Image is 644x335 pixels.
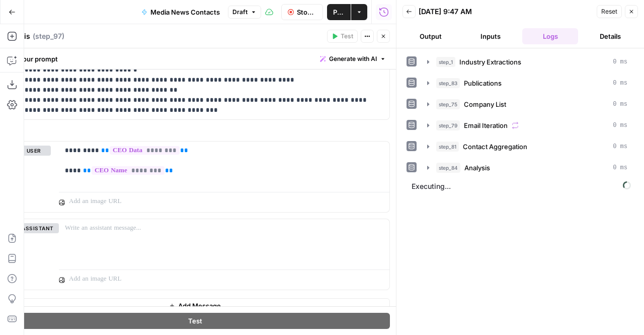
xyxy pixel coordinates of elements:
[33,31,64,41] span: ( step_97 )
[421,75,633,91] button: 0 ms
[436,99,460,109] span: step_75
[327,4,351,20] button: Publish
[522,28,578,44] button: Logs
[582,28,638,44] button: Details
[613,100,627,109] span: 0 ms
[421,160,633,176] button: 0 ms
[601,7,617,16] span: Reset
[281,4,323,20] button: Stop Run
[436,163,460,173] span: step_84
[333,7,345,17] span: Publish
[463,142,527,152] span: Contact Aggregation
[316,52,390,65] button: Generate with AI
[597,5,622,18] button: Reset
[464,99,506,109] span: Company List
[297,7,316,17] span: Stop Run
[464,120,508,130] span: Email Iteration
[613,121,627,130] span: 0 ms
[436,78,460,88] span: step_83
[232,8,248,17] span: Draft
[464,78,502,88] span: Publications
[135,4,226,20] button: Media News Contacts
[228,6,261,19] button: Draft
[421,96,633,112] button: 0 ms
[188,316,202,326] span: Test
[613,142,627,151] span: 0 ms
[613,163,627,172] span: 0 ms
[17,146,51,156] button: user
[462,28,518,44] button: Inputs
[341,32,353,41] span: Test
[178,301,221,311] span: Add Message
[436,120,460,130] span: step_79
[329,54,377,63] span: Generate with AI
[17,223,59,233] button: assistant
[421,139,633,155] button: 0 ms
[436,57,455,67] span: step_1
[1,142,51,212] div: user
[459,57,521,67] span: Industry Extractions
[436,142,459,152] span: step_81
[421,54,633,70] button: 0 ms
[613,57,627,66] span: 0 ms
[1,219,51,290] div: assistant
[613,79,627,88] span: 0 ms
[464,163,490,173] span: Analysis
[327,30,358,43] button: Test
[421,117,633,133] button: 0 ms
[409,178,634,194] span: Executing...
[150,7,220,17] span: Media News Contacts
[403,28,458,44] button: Output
